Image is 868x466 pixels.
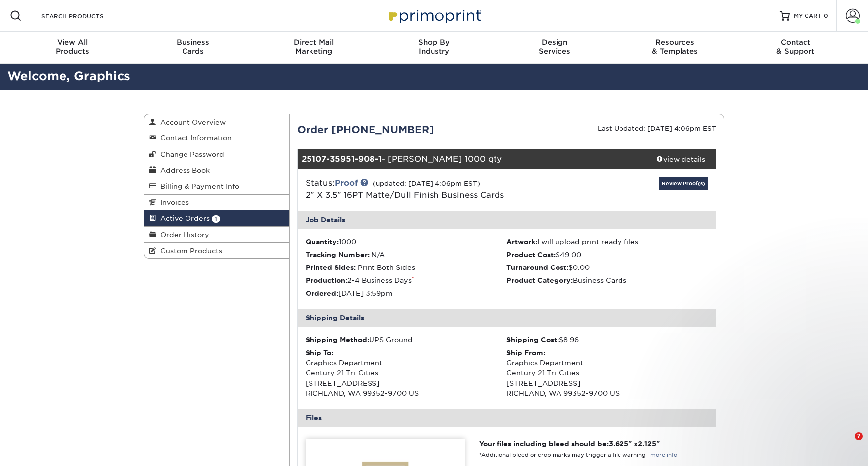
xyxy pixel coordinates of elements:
iframe: Intercom live chat [834,432,858,456]
span: Shop By [374,38,495,47]
span: Billing & Payment Info [156,182,239,190]
a: Proof [335,178,358,188]
strong: Ship To: [306,349,333,357]
div: Industry [374,38,495,56]
span: Business [133,38,253,47]
div: view details [646,154,716,164]
div: Cards [133,38,253,56]
a: Contact& Support [735,32,856,64]
div: Shipping Details [298,309,716,327]
strong: Shipping Method: [306,336,369,344]
a: Order History [144,227,289,243]
span: 7 [855,432,863,440]
div: - [PERSON_NAME] 1000 qty [298,149,646,169]
strong: Ship From: [506,349,545,357]
strong: Shipping Cost: [506,336,559,344]
small: (updated: [DATE] 4:06pm EST) [373,180,480,187]
strong: Ordered: [306,289,338,297]
span: Direct Mail [253,38,374,47]
span: 2.125 [638,440,656,448]
div: Job Details [298,211,716,229]
div: & Support [735,38,856,56]
strong: Quantity: [306,238,339,246]
div: Order [PHONE_NUMBER] [290,122,507,137]
li: 1000 [306,237,507,247]
div: UPS Ground [306,335,507,345]
strong: Product Cost: [506,251,556,259]
li: I will upload print ready files. [506,237,708,247]
span: Resources [615,38,735,47]
span: 3.625 [609,440,628,448]
div: Services [494,38,615,56]
strong: Artwork: [506,238,537,246]
span: Order History [156,231,209,239]
a: Billing & Payment Info [144,178,289,194]
span: View All [12,38,133,47]
a: Invoices [144,195,289,210]
small: Last Updated: [DATE] 4:06pm EST [598,125,716,132]
div: Graphics Department Century 21 Tri-Cities [STREET_ADDRESS] RICHLAND, WA 99352-9700 US [306,348,507,399]
span: Change Password [156,150,224,158]
li: [DATE] 3:59pm [306,288,507,298]
div: & Templates [615,38,735,56]
li: Business Cards [506,275,708,285]
span: 0 [824,12,828,19]
a: BusinessCards [133,32,253,64]
strong: Tracking Number: [306,251,370,259]
small: *Additional bleed or crop marks may trigger a file warning – [479,452,677,458]
div: Status: [298,177,576,201]
a: 2" X 3.5" 16PT Matte/Dull Finish Business Cards [306,190,504,200]
span: 1 [212,215,220,223]
span: Contact Information [156,134,232,142]
div: Graphics Department Century 21 Tri-Cities [STREET_ADDRESS] RICHLAND, WA 99352-9700 US [506,348,708,399]
span: Active Orders [156,214,210,222]
span: Custom Products [156,247,222,255]
img: Primoprint [384,5,484,26]
span: Print Both Sides [358,264,415,271]
a: DesignServices [494,32,615,64]
a: Resources& Templates [615,32,735,64]
div: Marketing [253,38,374,56]
li: $0.00 [506,263,708,272]
span: Invoices [156,199,189,206]
div: $8.96 [506,335,708,345]
strong: 25107-35951-908-1 [302,154,382,164]
a: Address Book [144,162,289,178]
div: Products [12,38,133,56]
input: SEARCH PRODUCTS..... [40,10,137,22]
li: $49.00 [506,250,708,260]
a: Shop ByIndustry [374,32,495,64]
strong: Turnaround Cost: [506,264,568,271]
strong: Production: [306,276,347,284]
span: Design [494,38,615,47]
strong: Product Category: [506,276,573,284]
li: 2-4 Business Days [306,275,507,285]
a: Active Orders 1 [144,210,289,226]
strong: Your files including bleed should be: " x " [479,440,660,448]
span: N/A [372,251,385,259]
span: Contact [735,38,856,47]
a: Custom Products [144,243,289,258]
a: Account Overview [144,114,289,130]
span: MY CART [794,12,822,20]
div: Files [298,409,716,427]
a: Change Password [144,146,289,162]
span: Account Overview [156,118,226,126]
a: Direct MailMarketing [253,32,374,64]
a: view details [646,149,716,169]
a: more info [650,452,677,458]
span: Address Book [156,166,210,174]
a: View AllProducts [12,32,133,64]
a: Review Proof(s) [659,177,708,190]
a: Contact Information [144,130,289,146]
strong: Printed Sides: [306,264,356,271]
